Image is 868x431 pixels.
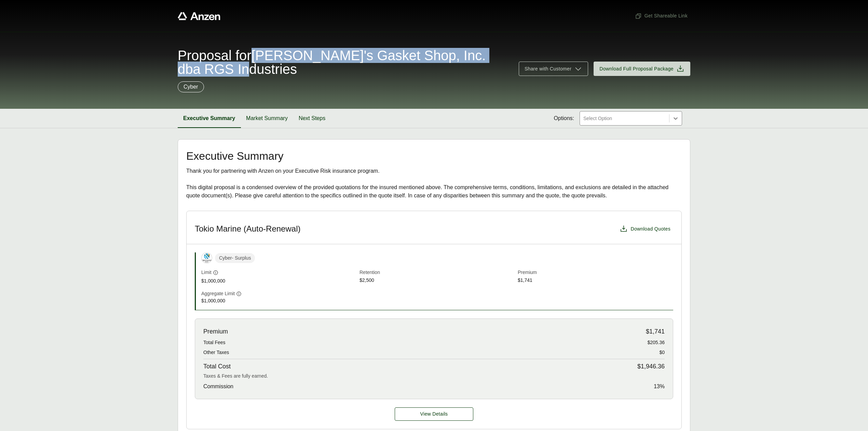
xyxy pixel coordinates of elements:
span: Download Full Proposal Package [599,65,674,73]
span: Commission [203,382,233,391]
span: $1,946.36 [637,362,665,371]
span: $1,000,000 [201,277,357,285]
span: 13 % [654,382,665,391]
button: Download Full Proposal Package [594,62,690,76]
span: $2,500 [360,277,515,285]
span: Premium [518,269,673,277]
span: Proposal for [PERSON_NAME]'s Gasket Shop, Inc. dba RGS Industries [178,49,511,76]
span: Get Shareable Link [635,12,688,19]
p: Cyber [184,83,198,91]
a: Tokio Marine (Auto-Renewal) details [395,407,473,421]
a: Anzen website [178,12,220,20]
div: Taxes & Fees are fully earned. [203,373,665,380]
span: Premium [203,327,228,336]
button: View Details [395,407,473,421]
span: Aggregate Limit [201,290,235,297]
span: Share with Customer [525,65,571,73]
span: $1,000,000 [201,297,357,304]
button: Market Summary [241,109,293,128]
button: Get Shareable Link [632,10,690,22]
span: Limit [201,269,212,276]
span: Total Cost [203,362,231,371]
span: Options: [554,114,574,122]
span: View Details [420,410,448,418]
button: Next Steps [293,109,331,128]
img: Tokio Marine [202,253,212,263]
button: Download Quotes [617,222,673,236]
span: $1,741 [646,327,665,336]
span: Download Quotes [630,225,670,233]
span: Retention [360,269,515,277]
span: $0 [659,349,665,356]
button: Share with Customer [519,62,588,76]
button: Executive Summary [178,109,241,128]
span: $205.36 [647,339,665,346]
span: Other Taxes [203,349,229,356]
span: Cyber - Surplus [215,253,255,263]
span: Total Fees [203,339,226,346]
h2: Executive Summary [186,151,682,161]
span: $1,741 [518,277,673,285]
div: Thank you for partnering with Anzen on your Executive Risk insurance program. This digital propos... [186,167,682,200]
h3: Tokio Marine (Auto-Renewal) [195,224,300,234]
